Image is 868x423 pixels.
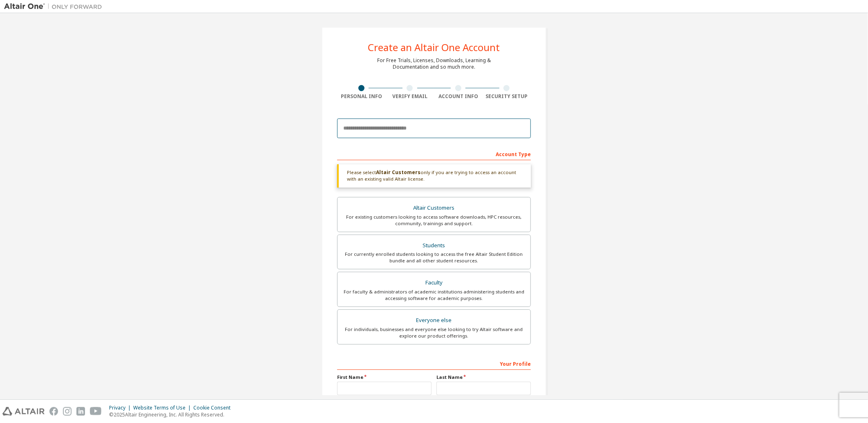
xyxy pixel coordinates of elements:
[193,405,235,411] div: Cookie Consent
[337,93,386,100] div: Personal Info
[109,411,235,418] p: © 2025 Altair Engineering, Inc. All Rights Reserved.
[90,407,102,416] img: youtube.svg
[342,326,526,339] div: For individuals, businesses and everyone else looking to try Altair software and explore our prod...
[342,214,526,227] div: For existing customers looking to access software downloads, HPC resources, community, trainings ...
[63,407,72,416] img: instagram.svg
[109,405,133,411] div: Privacy
[377,57,491,70] div: For Free Trials, Licenses, Downloads, Learning & Documentation and so much more.
[436,374,531,380] label: Last Name
[49,407,58,416] img: facebook.svg
[337,374,432,380] label: First Name
[342,277,526,289] div: Faculty
[133,405,193,411] div: Website Terms of Use
[76,407,85,416] img: linkedin.svg
[434,93,483,100] div: Account Info
[342,240,526,251] div: Students
[337,357,531,370] div: Your Profile
[2,407,45,416] img: altair_logo.svg
[342,315,526,326] div: Everyone else
[337,164,531,188] div: Please select only if you are trying to access an account with an existing valid Altair license.
[4,2,106,11] img: Altair One
[386,93,434,100] div: Verify Email
[342,202,526,214] div: Altair Customers
[342,251,526,264] div: For currently enrolled students looking to access the free Altair Student Edition bundle and all ...
[368,43,500,52] div: Create an Altair One Account
[337,147,531,160] div: Account Type
[342,289,526,302] div: For faculty & administrators of academic institutions administering students and accessing softwa...
[483,93,531,100] div: Security Setup
[376,169,421,176] b: Altair Customers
